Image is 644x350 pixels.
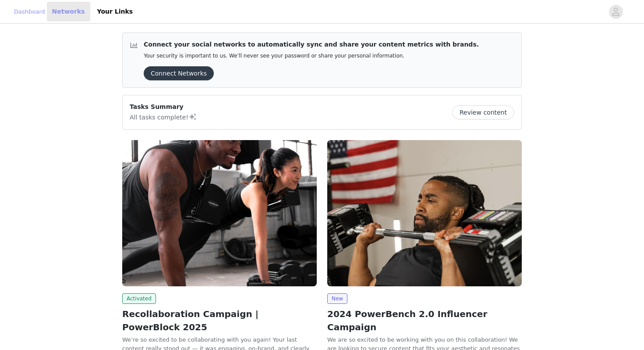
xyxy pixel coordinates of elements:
[327,307,522,334] h2: 2024 PowerBench 2.0 Influencer Campaign
[612,5,620,19] div: avatar
[327,293,347,304] span: New
[144,40,479,49] p: Connect your social networks to automatically sync and share your content metrics with brands.
[92,2,138,22] a: Your Links
[47,2,90,22] a: Networks
[14,7,45,16] a: Dashboard
[144,53,479,59] p: Your security is important to us. We’ll never see your password or share your personal information.
[122,293,156,304] span: Activated
[144,66,214,80] button: Connect Networks
[122,140,317,286] img: PowerBlock
[122,307,317,334] h2: Recollaboration Campaign | PowerBlock 2025
[452,105,514,119] button: Review content
[327,140,522,286] img: PowerBlock
[130,112,197,122] p: All tasks complete!
[130,102,197,112] p: Tasks Summary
